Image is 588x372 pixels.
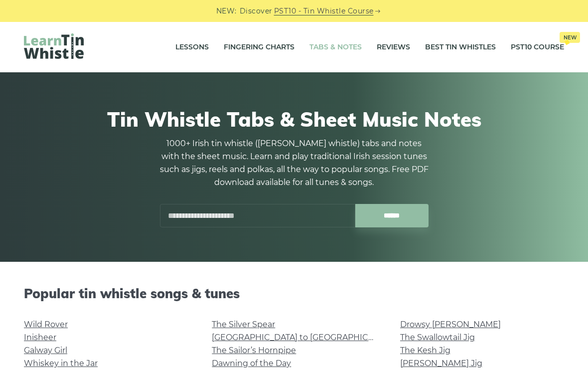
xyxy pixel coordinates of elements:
[212,346,296,355] a: The Sailor’s Hornpipe
[425,35,496,60] a: Best Tin Whistles
[511,35,564,60] a: PST10 CourseNew
[24,333,56,342] a: Inisheer
[400,359,482,368] a: [PERSON_NAME] Jig
[24,359,98,368] a: Whiskey in the Jar
[560,32,580,43] span: New
[159,137,429,189] p: 1000+ Irish tin whistle ([PERSON_NAME] whistle) tabs and notes with the sheet music. Learn and pl...
[212,320,275,329] a: The Silver Spear
[24,346,67,355] a: Galway Girl
[29,107,559,131] h1: Tin Whistle Tabs & Sheet Music Notes
[224,35,294,60] a: Fingering Charts
[212,359,291,368] a: Dawning of the Day
[309,35,362,60] a: Tabs & Notes
[400,346,450,355] a: The Kesh Jig
[175,35,209,60] a: Lessons
[212,333,396,342] a: [GEOGRAPHIC_DATA] to [GEOGRAPHIC_DATA]
[377,35,410,60] a: Reviews
[400,333,475,342] a: The Swallowtail Jig
[24,33,84,59] img: LearnTinWhistle.com
[24,320,68,329] a: Wild Rover
[400,320,501,329] a: Drowsy [PERSON_NAME]
[24,286,564,301] h2: Popular tin whistle songs & tunes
